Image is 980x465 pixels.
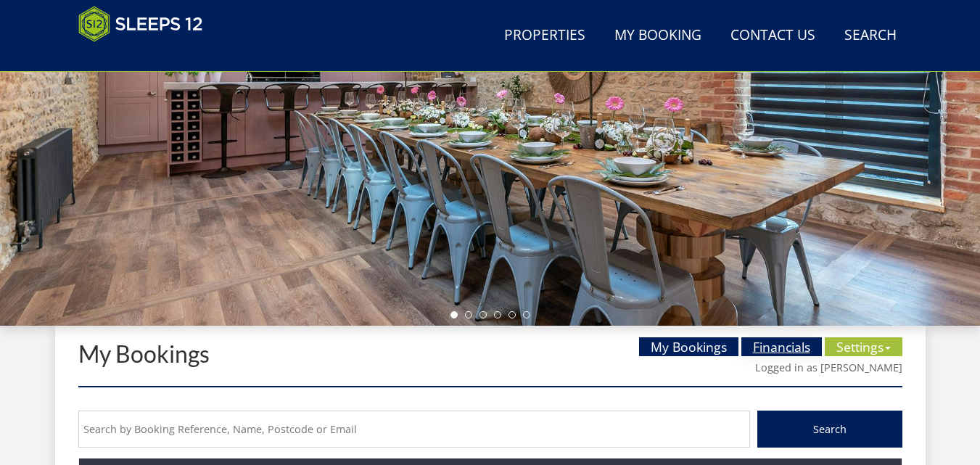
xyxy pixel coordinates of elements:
[755,361,902,374] a: Logged in as [PERSON_NAME]
[725,20,821,52] a: Contact Us
[639,337,738,356] a: My Bookings
[813,422,847,436] span: Search
[78,411,750,448] input: Search by Booking Reference, Name, Postcode or Email
[839,20,902,52] a: Search
[825,337,902,356] a: Settings
[71,51,223,63] iframe: Customer reviews powered by Trustpilot
[757,411,902,448] button: Search
[78,6,203,42] img: Sleeps 12
[498,20,591,52] a: Properties
[609,20,707,52] a: My Booking
[78,340,210,368] a: My Bookings
[741,337,822,356] a: Financials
